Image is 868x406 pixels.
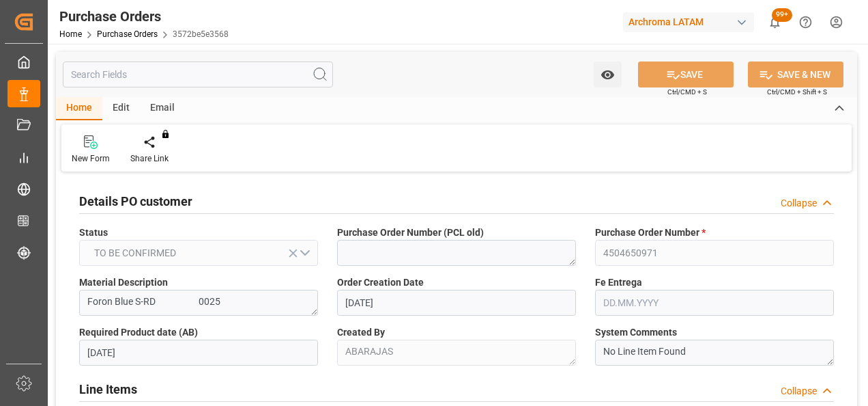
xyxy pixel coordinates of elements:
span: Status [79,226,108,240]
div: Archroma LATAM [623,12,754,32]
span: System Comments [595,325,677,340]
div: Home [56,97,102,120]
button: open menu [79,240,318,266]
button: show 100 new notifications [759,7,790,38]
input: DD.MM.YYYY [79,340,318,366]
button: SAVE [638,62,734,87]
textarea: No Line Item Found [595,340,834,366]
div: Purchase Orders [59,6,229,27]
div: Edit [102,97,140,120]
div: Collapse [781,384,817,398]
button: SAVE & NEW [748,62,843,87]
span: Ctrl/CMD + S [667,87,707,97]
div: Collapse [781,196,817,211]
button: Archroma LATAM [623,9,759,35]
input: DD.MM.YYYY [337,290,576,316]
a: Home [59,29,82,39]
h2: Details PO customer [79,192,192,211]
button: open menu [594,62,622,87]
textarea: ABARAJAS [337,340,576,366]
input: DD.MM.YYYY [595,290,834,316]
a: Purchase Orders [97,29,158,39]
span: Required Product date (AB) [79,325,198,340]
span: Order Creation Date [337,275,424,290]
span: TO BE CONFIRMED [87,246,183,260]
div: Email [140,97,185,120]
div: New Form [72,152,110,165]
span: Material Description [79,275,168,290]
span: Ctrl/CMD + Shift + S [767,87,827,97]
span: Purchase Order Number [595,226,706,240]
span: Fe Entrega [595,275,642,290]
button: Help Center [790,7,821,38]
span: 99+ [772,8,792,22]
input: Search Fields [63,62,333,87]
span: Created By [337,325,385,340]
textarea: Foron Blue S-RD 0025 [79,290,318,316]
span: Purchase Order Number (PCL old) [337,226,484,240]
h2: Line Items [79,380,137,398]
